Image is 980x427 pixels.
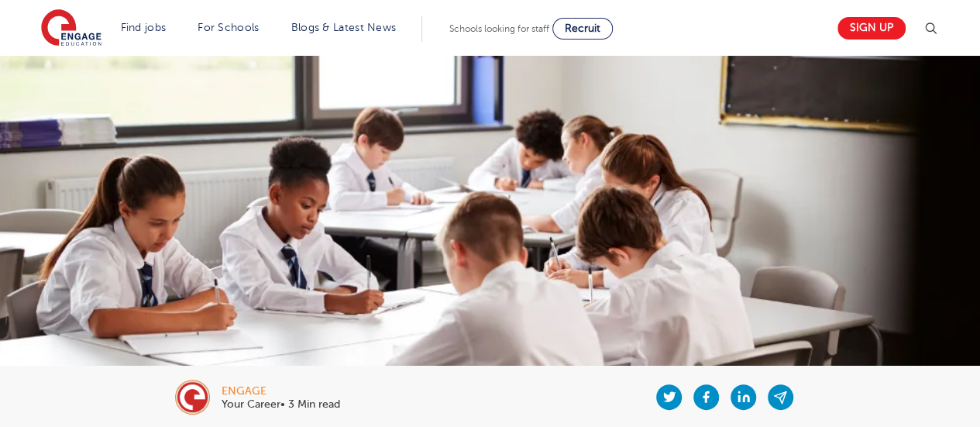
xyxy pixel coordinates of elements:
[552,18,613,40] a: Recruit
[198,22,259,33] a: For Schools
[121,22,167,33] a: Find jobs
[222,399,340,410] p: Your Career• 3 Min read
[291,22,397,33] a: Blogs & Latest News
[837,17,906,40] a: Sign up
[565,22,600,34] span: Recruit
[41,9,101,48] img: Engage Education
[222,386,340,397] div: engage
[449,23,549,34] span: Schools looking for staff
